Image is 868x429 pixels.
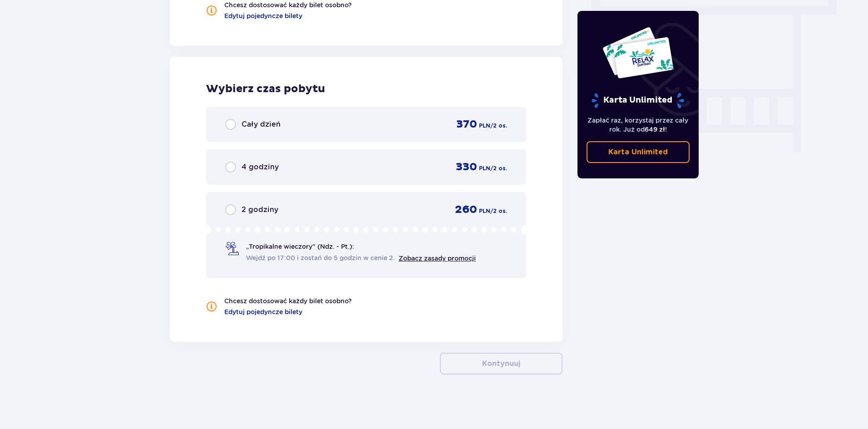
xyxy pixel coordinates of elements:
h2: Wybierz czas pobytu [206,82,526,96]
span: / 2 os. [490,164,507,173]
p: Chcesz dostosować każdy bilet osobno? [224,0,352,10]
p: Karta Unlimited [608,147,668,157]
img: Dwie karty całoroczne do Suntago z napisem 'UNLIMITED RELAX', na białym tle z tropikalnymi liśćmi... [602,26,674,79]
p: Chcesz dostosować każdy bilet osobno? [224,296,352,306]
button: Kontynuuj [440,353,562,375]
a: Zobacz zasady promocji [399,255,476,262]
p: Zapłać raz, korzystaj przez cały rok. Już od ! [587,116,690,134]
span: „Tropikalne wieczory" (Ndz. - Pt.): [246,242,354,251]
p: Kontynuuj [482,359,520,369]
span: PLN [479,122,490,130]
span: 2 godziny [242,205,278,215]
span: 260 [455,203,477,217]
p: Karta Unlimited [591,93,685,108]
span: PLN [479,207,490,215]
span: 330 [456,160,477,174]
a: Karta Unlimited [587,141,690,163]
a: Edytuj pojedyncze bilety [224,11,302,20]
span: Wejdź po 17:00 i zostań do 5 godzin w cenie 2. [246,253,395,262]
span: 370 [456,118,477,131]
span: Cały dzień [242,119,281,129]
a: Edytuj pojedyncze bilety [224,307,302,316]
span: / 2 os. [490,122,507,130]
span: 4 godziny [242,162,279,172]
span: PLN [479,164,490,173]
span: / 2 os. [490,207,507,215]
span: 649 zł [645,126,665,133]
